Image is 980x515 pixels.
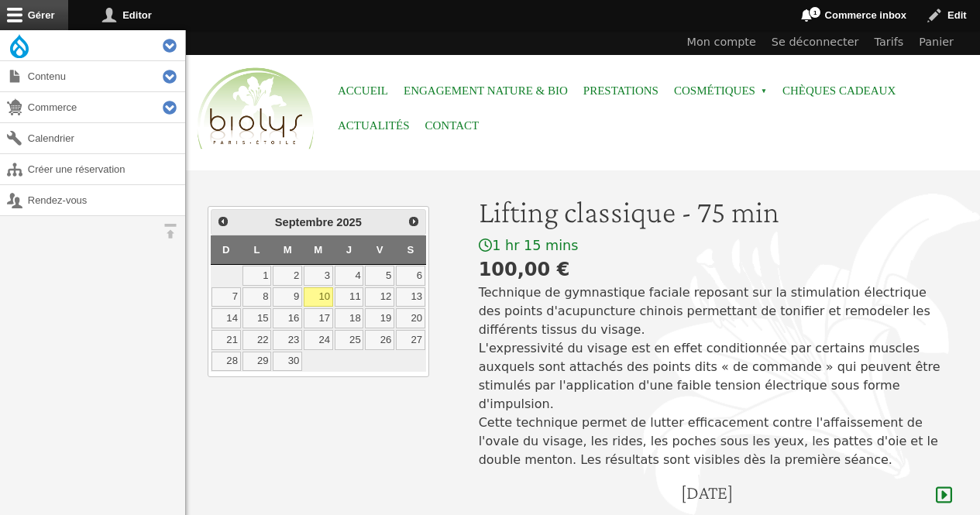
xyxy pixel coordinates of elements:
a: Suivant [403,211,423,232]
a: 30 [273,352,302,372]
a: 4 [335,266,364,286]
a: 15 [242,308,272,328]
a: Prestations [583,74,658,108]
a: 12 [365,287,394,307]
img: Accueil [194,65,318,153]
span: Mardi [284,244,292,256]
a: 2 [273,266,302,286]
a: 1 [242,266,272,286]
span: Samedi [407,244,414,256]
a: Accueil [338,74,388,108]
h4: [DATE] [681,482,733,504]
a: Engagement Nature & Bio [404,74,568,108]
a: 17 [304,308,333,328]
span: Précédent [217,215,229,228]
a: 20 [396,308,425,328]
div: 100,00 € [479,256,952,283]
span: Jeudi [346,244,352,256]
a: Actualités [338,108,410,143]
a: 21 [211,330,241,350]
header: Entête du site [186,30,980,163]
a: 19 [365,308,394,328]
a: Contact [425,108,480,143]
span: 2025 [336,216,362,228]
a: 3 [304,266,333,286]
a: 8 [242,287,272,307]
span: Vendredi [377,244,383,256]
span: Septembre [275,216,334,228]
a: 23 [273,330,302,350]
a: 18 [335,308,364,328]
a: Tarifs [867,30,912,55]
a: 27 [396,330,425,350]
a: Précédent [213,211,233,232]
p: Technique de gymnastique faciale reposant sur la stimulation électrique des points d'acupuncture ... [479,283,952,469]
span: Lundi [253,244,260,256]
a: Mon compte [679,30,764,55]
a: 6 [396,266,425,286]
a: 24 [304,330,333,350]
span: 1 [809,6,821,19]
a: 14 [211,308,241,328]
a: 29 [242,352,272,372]
div: 1 hr 15 mins [479,237,952,255]
a: Se déconnecter [764,30,867,55]
a: 7 [211,287,241,307]
button: Orientation horizontale [155,216,185,246]
a: 10 [304,287,333,307]
span: Cosmétiques [674,74,767,108]
a: Chèques cadeaux [782,74,896,108]
span: Suivant [407,215,420,228]
a: Panier [911,30,961,55]
a: 5 [365,266,394,286]
a: 16 [273,308,302,328]
a: 9 [273,287,302,307]
a: 22 [242,330,272,350]
a: 25 [335,330,364,350]
a: 26 [365,330,394,350]
a: 28 [211,352,241,372]
a: 11 [335,287,364,307]
a: 13 [396,287,425,307]
span: Mercredi [314,244,322,256]
span: Dimanche [222,244,230,256]
h1: Lifting classique - 75 min [479,194,952,231]
span: » [761,88,767,94]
